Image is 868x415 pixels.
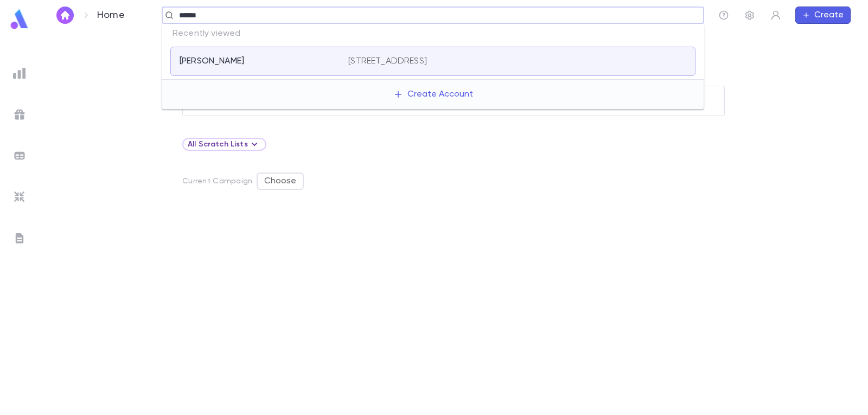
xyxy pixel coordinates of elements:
img: batches_grey.339ca447c9d9533ef1741baa751efc33.svg [13,149,26,162]
img: imports_grey.530a8a0e642e233f2baf0ef88e8c9fcb.svg [13,190,26,203]
p: Current Campaign [182,177,252,186]
p: Home [97,9,125,21]
button: Create Account [385,84,482,105]
button: Choose [257,173,304,190]
div: All Scratch Lists [182,138,266,151]
img: letters_grey.7941b92b52307dd3b8a917253454ce1c.svg [13,232,26,245]
p: [STREET_ADDRESS] [348,56,427,67]
div: All Scratch Lists [188,138,261,151]
img: reports_grey.c525e4749d1bce6a11f5fe2a8de1b229.svg [13,67,26,80]
img: logo [9,9,30,30]
p: [PERSON_NAME] [180,56,244,67]
img: campaigns_grey.99e729a5f7ee94e3726e6486bddda8f1.svg [13,108,26,121]
button: Create [795,7,851,24]
p: Recently viewed [162,24,704,43]
img: home_white.a664292cf8c1dea59945f0da9f25487c.svg [59,11,72,20]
